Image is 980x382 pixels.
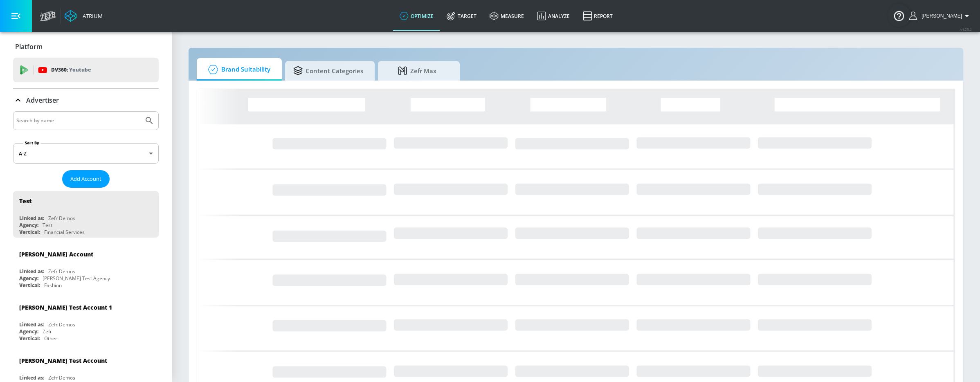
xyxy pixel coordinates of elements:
[19,357,107,364] div: [PERSON_NAME] Test Account
[530,1,576,31] a: Analyze
[13,297,159,344] div: [PERSON_NAME] Test Account 1Linked as:Zefr DemosAgency:ZefrVertical:Other
[19,321,44,328] div: Linked as:
[69,65,91,74] p: Youtube
[293,61,363,81] span: Content Categories
[26,96,59,105] p: Advertiser
[19,215,44,222] div: Linked as:
[13,191,159,238] div: TestLinked as:Zefr DemosAgency:TestVertical:Financial Services
[13,58,159,82] div: DV360: Youtube
[13,143,159,164] div: A-Z
[51,65,91,74] p: DV360:
[48,268,75,275] div: Zefr Demos
[43,222,52,229] div: Test
[62,170,110,188] button: Add Account
[19,303,112,311] div: [PERSON_NAME] Test Account 1
[23,140,41,146] label: Sort By
[909,11,972,21] button: [PERSON_NAME]
[19,275,38,282] div: Agency:
[48,321,75,328] div: Zefr Demos
[79,12,103,20] div: Atrium
[65,10,103,22] a: Atrium
[44,335,57,342] div: Other
[19,229,40,236] div: Vertical:
[13,244,159,291] div: [PERSON_NAME] AccountLinked as:Zefr DemosAgency:[PERSON_NAME] Test AgencyVertical:Fashion
[19,328,38,335] div: Agency:
[19,197,31,205] div: Test
[483,1,530,31] a: measure
[19,268,44,275] div: Linked as:
[43,275,110,282] div: [PERSON_NAME] Test Agency
[70,174,101,184] span: Add Account
[888,4,910,27] button: Open Resource Center
[44,229,85,236] div: Financial Services
[13,35,159,58] div: Platform
[440,1,483,31] a: Target
[16,115,140,126] input: Search by name
[918,13,962,19] span: login as: stefan.butura@zefr.com
[393,1,440,31] a: optimize
[19,250,93,258] div: [PERSON_NAME] Account
[19,335,40,342] div: Vertical:
[386,61,448,81] span: Zefr Max
[44,282,62,289] div: Fashion
[15,42,43,51] p: Platform
[43,328,52,335] div: Zefr
[13,89,159,112] div: Advertiser
[48,215,75,222] div: Zefr Demos
[576,1,619,31] a: Report
[19,374,44,381] div: Linked as:
[205,60,270,79] span: Brand Suitability
[19,222,38,229] div: Agency:
[19,282,40,289] div: Vertical:
[48,374,75,381] div: Zefr Demos
[960,27,972,31] span: v 4.25.2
